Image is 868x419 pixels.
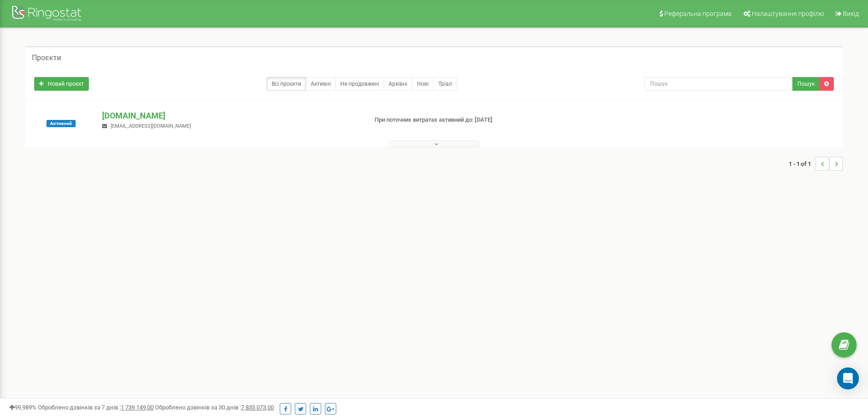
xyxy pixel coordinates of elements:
[792,77,820,91] button: Пошук
[38,404,154,411] span: Оброблено дзвінків за 7 днів :
[433,77,457,91] a: Тріал
[335,77,384,91] a: Не продовжені
[102,110,360,122] p: [DOMAIN_NAME]
[46,120,76,127] span: Активний
[789,148,843,180] nav: ...
[241,404,274,411] u: 7 835 073,00
[644,77,793,91] input: Пошук
[267,77,306,91] a: Всі проєкти
[752,10,824,17] span: Налаштування профілю
[837,367,859,389] div: Open Intercom Messenger
[412,77,434,91] a: Нові
[9,404,36,411] span: 99,989%
[111,123,191,129] span: [EMAIL_ADDRESS][DOMAIN_NAME]
[34,77,89,91] a: Новий проєкт
[384,77,412,91] a: Архівні
[664,10,732,17] span: Реферальна програма
[155,404,274,411] span: Оброблено дзвінків за 30 днів :
[306,77,336,91] a: Активні
[121,404,154,411] u: 1 739 149,00
[32,54,61,62] h5: Проєкти
[375,116,564,124] p: При поточних витратах активний до: [DATE]
[789,157,816,171] span: 1 - 1 of 1
[843,10,859,17] span: Вихід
